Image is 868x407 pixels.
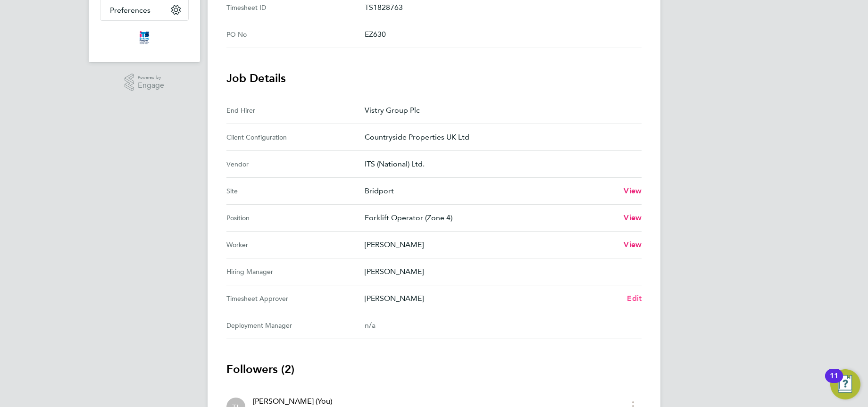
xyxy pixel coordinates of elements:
div: 11 [830,376,838,388]
p: [PERSON_NAME] [365,266,634,277]
span: Powered by [138,74,164,82]
div: Site [226,185,365,197]
p: [PERSON_NAME] [365,239,616,250]
p: ITS (National) Ltd. [365,158,634,170]
div: Worker [226,239,365,250]
span: Preferences [110,6,150,15]
div: Hiring Manager [226,266,365,277]
div: [PERSON_NAME] (You) [253,396,332,407]
p: Forklift Operator (Zone 4) [365,212,616,224]
div: Timesheet Approver [226,293,365,304]
h3: Followers (2) [226,362,642,377]
a: View [624,239,642,250]
span: View [624,186,642,195]
img: itsconstruction-logo-retina.png [138,30,151,45]
span: Engage [138,82,164,90]
p: Countryside Properties UK Ltd [365,132,634,143]
div: Deployment Manager [226,320,365,331]
div: End Hirer [226,105,365,116]
a: Powered byEngage [125,74,165,91]
div: PO No [226,29,365,40]
p: EZ630 [365,29,634,40]
span: Edit [627,294,642,303]
p: Bridport [365,185,616,197]
h3: Job Details [226,71,642,86]
div: Timesheet ID [226,2,365,13]
button: Open Resource Center, 11 new notifications [830,369,860,399]
p: TS1828763 [365,2,634,13]
div: Client Configuration [226,132,365,143]
a: Go to home page [100,30,189,45]
span: View [624,213,642,222]
p: [PERSON_NAME] [365,293,619,304]
div: n/a [365,320,626,331]
a: View [624,212,642,224]
a: View [624,185,642,197]
a: Edit [627,293,642,304]
p: Vistry Group Plc [365,105,634,116]
div: Position [226,212,365,224]
div: Vendor [226,158,365,170]
span: View [624,240,642,249]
